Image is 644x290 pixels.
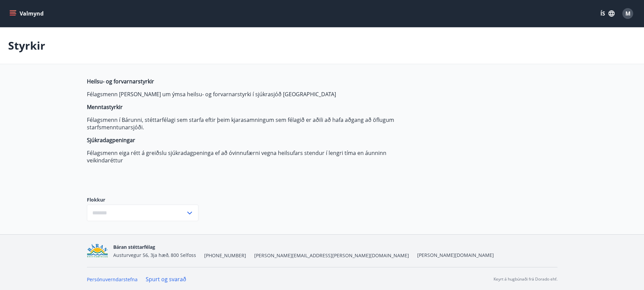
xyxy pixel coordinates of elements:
[8,7,46,20] button: menu
[87,244,108,258] img: Bz2lGXKH3FXEIQKvoQ8VL0Fr0uCiWgfgA3I6fSs8.png
[8,38,45,53] p: Styrkir
[113,244,155,250] span: Báran stéttarfélag
[87,196,198,203] label: Flokkur
[597,7,618,20] button: ÍS
[87,276,138,283] a: Persónuverndarstefna
[254,252,409,259] span: [PERSON_NAME][EMAIL_ADDRESS][PERSON_NAME][DOMAIN_NAME]
[87,78,154,85] strong: Heilsu- og forvarnarstyrkir
[113,252,196,258] span: Austurvegur 56, 3ja hæð, 800 Selfoss
[625,10,630,17] span: M
[494,276,557,282] p: Keyrt á hugbúnaði frá Dorado ehf.
[620,5,636,22] button: M
[204,252,246,259] span: [PHONE_NUMBER]
[146,275,186,283] a: Spurt og svarað
[87,103,123,111] strong: Menntastyrkir
[87,90,406,98] p: Félagsmenn [PERSON_NAME] um ýmsa heilsu- og forvarnarstyrki í sjúkrasjóð [GEOGRAPHIC_DATA]
[87,136,135,144] strong: Sjúkradagpeningar
[87,116,406,131] p: Félagsmenn í Bárunni, stéttarfélagi sem starfa eftir þeim kjarasamningum sem félagið er aðili að ...
[417,252,494,258] a: [PERSON_NAME][DOMAIN_NAME]
[87,149,406,164] p: Félagsmenn eiga rétt á greiðslu sjúkradagpeninga ef að óvinnufærni vegna heilsufars stendur í len...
